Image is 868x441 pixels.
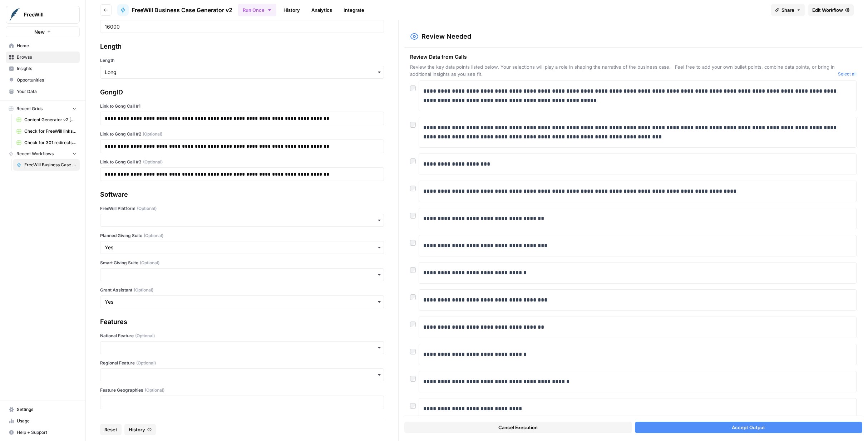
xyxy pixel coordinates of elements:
[17,65,77,72] span: Insights
[100,317,384,327] div: Features
[17,406,77,413] span: Settings
[100,41,384,52] div: Length
[6,40,80,52] a: Home
[410,63,835,78] span: Review the key data points listed below. Your selections will play a role in shaping the narrativ...
[16,151,54,157] span: Recent Workflows
[13,159,80,171] a: FreeWill Business Case Generator v2
[17,418,77,424] span: Usage
[410,53,835,60] span: Review Data from Calls
[771,4,805,16] button: Share
[17,88,77,95] span: Your Data
[6,415,80,427] a: Usage
[279,4,304,16] a: History
[134,287,153,293] span: (Optional)
[6,148,80,159] button: Recent Workflows
[105,298,379,305] input: Yes
[100,260,384,266] label: Smart Giving Suite
[732,424,765,431] span: Accept Output
[24,162,77,168] span: FreeWill Business Case Generator v2
[24,139,77,146] span: Check for 301 redirects on page Grid
[135,333,155,339] span: (Optional)
[238,4,276,16] button: Run Once
[100,131,384,137] label: Link to Gong Call #2
[498,424,538,431] span: Cancel Execution
[339,4,369,16] a: Integrate
[105,69,379,76] input: Long
[100,360,384,366] label: Regional Feature
[6,52,80,63] a: Browse
[6,26,80,37] button: New
[24,117,77,123] span: Content Generator v2 [DRAFT] Test All Product Combos
[6,6,80,24] button: Workspace: FreeWill
[6,74,80,86] a: Opportunities
[421,31,471,41] h2: Review Needed
[24,11,67,18] span: FreeWill
[17,429,77,436] span: Help + Support
[100,333,384,339] label: National Feature
[100,424,122,435] button: Reset
[781,6,794,14] span: Share
[404,422,632,433] button: Cancel Execution
[13,137,80,148] a: Check for 301 redirects on page Grid
[307,4,336,16] a: Analytics
[117,4,232,16] a: FreeWill Business Case Generator v2
[635,422,862,433] button: Accept Output
[100,190,384,200] div: Software
[100,387,384,393] label: Feature Geographies
[100,57,384,64] label: Length
[100,87,384,97] div: GongID
[143,159,163,165] span: (Optional)
[6,404,80,415] a: Settings
[24,128,77,134] span: Check for FreeWill links on partner's external website
[13,114,80,126] a: Content Generator v2 [DRAFT] Test All Product Combos
[6,86,80,97] a: Your Data
[100,232,384,239] label: Planned Giving Suite
[136,360,156,366] span: (Optional)
[105,244,379,251] input: Yes
[838,70,857,78] button: Select all
[100,159,384,165] label: Link to Gong Call #3
[6,427,80,438] button: Help + Support
[100,103,384,109] label: Link to Gong Call #1
[100,287,384,293] label: Grant Assistant
[145,387,164,393] span: (Optional)
[124,424,156,435] button: History
[17,54,77,60] span: Browse
[17,77,77,83] span: Opportunities
[137,205,157,212] span: (Optional)
[16,106,43,112] span: Recent Grids
[132,6,232,14] span: FreeWill Business Case Generator v2
[808,4,854,16] a: Edit Workflow
[812,6,843,14] span: Edit Workflow
[17,43,77,49] span: Home
[6,103,80,114] button: Recent Grids
[143,131,162,137] span: (Optional)
[13,126,80,137] a: Check for FreeWill links on partner's external website
[104,426,117,433] span: Reset
[100,205,384,212] label: FreeWill Platform
[6,63,80,74] a: Insights
[129,426,145,433] span: History
[140,260,159,266] span: (Optional)
[8,8,21,21] img: FreeWill Logo
[34,28,45,35] span: New
[144,232,163,239] span: (Optional)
